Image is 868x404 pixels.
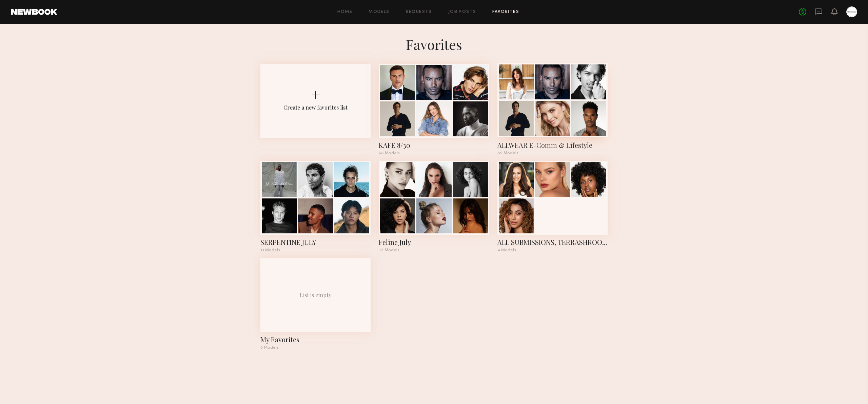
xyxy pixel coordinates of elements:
div: 68 Models [379,151,489,155]
div: 89 Models [497,151,608,155]
div: 37 Models [379,248,489,252]
a: SERPENTINE JULY13 Models [260,161,371,252]
div: My Favorites [260,335,371,344]
button: Create a new favorites list [260,64,371,161]
a: KAFE 8/3068 Models [379,64,489,155]
a: Favorites [492,10,519,14]
div: 13 Models [260,248,371,252]
div: KAFE 8/30 [379,140,489,150]
div: 0 Models [260,346,371,350]
div: SERPENTINE JULY [260,237,371,247]
a: Job Posts [448,10,476,14]
a: Home [337,10,353,14]
div: List is empty [300,291,332,299]
a: Models [369,10,389,14]
div: Feline July [379,237,489,247]
a: ALL SUBMISSIONS, TERRASHROOM4 Models [497,161,608,252]
div: ALL SUBMISSIONS, TERRASHROOM [497,237,608,247]
div: 4 Models [497,248,608,252]
a: Requests [406,10,432,14]
div: ALLWEAR E-Comm & Lifestyle [497,140,608,150]
a: List is emptyMy Favorites0 Models [260,258,371,349]
div: Create a new favorites list [283,104,348,111]
a: ALLWEAR E-Comm & Lifestyle89 Models [497,64,608,155]
a: Feline July37 Models [379,161,489,252]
